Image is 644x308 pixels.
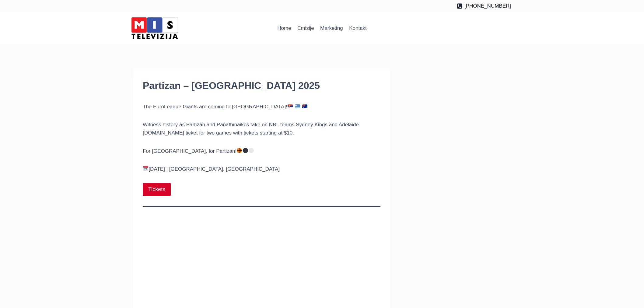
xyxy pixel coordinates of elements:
[295,104,300,109] img: 🇬🇷
[302,104,307,109] img: 🇦🇺
[243,148,248,153] img: ⚫
[288,104,293,109] img: 🇷🇸
[237,148,242,153] img: 🏀
[249,148,254,153] img: ⚪
[143,121,380,137] p: Witness history as Partizan and Panathinaikos take on NBL teams Sydney Kings and Adelaide [DOMAIN...
[346,21,370,36] a: Kontakt
[464,2,511,10] span: [PHONE_NUMBER]
[143,165,380,173] p: [DATE] | [GEOGRAPHIC_DATA], [GEOGRAPHIC_DATA]
[143,78,380,93] h1: Partizan – [GEOGRAPHIC_DATA] 2025
[457,2,511,10] a: [PHONE_NUMBER]
[143,147,380,155] p: For [GEOGRAPHIC_DATA], for Partizan!
[129,15,180,41] img: MIS Television
[143,183,171,196] a: Tickets
[294,21,317,36] a: Emisije
[274,21,294,36] a: Home
[274,21,370,36] nav: Primary
[143,103,380,111] p: The EuroLeague Giants are coming to [GEOGRAPHIC_DATA]!
[143,166,148,171] img: 📅
[317,21,346,36] a: Marketing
